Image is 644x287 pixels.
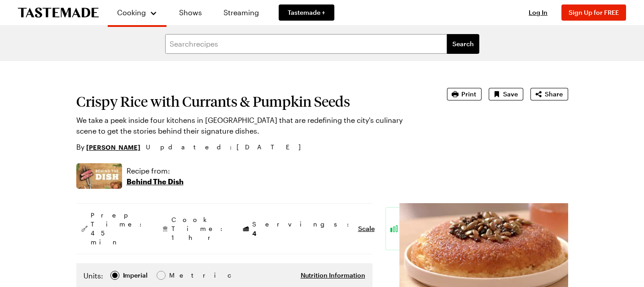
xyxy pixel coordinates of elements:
[301,271,365,280] button: Nutrition Information
[561,4,626,21] button: Sign Up for FREE
[83,270,103,281] label: Units:
[76,142,140,152] p: By
[461,90,476,99] span: Print
[530,88,568,100] button: Share
[447,88,482,100] button: Print
[489,88,523,100] button: Save recipe
[76,93,422,109] h1: Crispy Rice with Currants & Pumpkin Seeds
[127,176,184,187] p: Behind The Dish
[18,8,99,18] a: To Tastemade Home Page
[447,34,479,54] button: filters
[288,8,325,17] span: Tastemade +
[146,142,310,152] span: Updated : [DATE]
[452,39,474,48] span: Search
[358,224,375,233] button: Scale
[169,270,188,280] div: Metric
[91,211,146,247] span: Prep Time: 45 min
[252,220,354,238] span: Servings:
[117,4,158,22] button: Cooking
[520,8,556,17] button: Log In
[169,270,189,280] span: Metric
[123,270,149,280] span: Imperial
[545,90,563,99] span: Share
[76,115,422,136] p: We take a peek inside four kitchens in [GEOGRAPHIC_DATA] that are redefining the city's culinary ...
[171,215,227,242] span: Cook Time: 1 hr
[279,4,334,21] a: Tastemade +
[117,8,146,17] span: Cooking
[569,9,619,16] span: Sign Up for FREE
[86,142,140,152] a: [PERSON_NAME]
[83,270,188,283] div: Imperial Metric
[127,165,184,187] a: Recipe from:Behind The Dish
[252,229,256,237] span: 4
[529,9,548,16] span: Log In
[123,270,148,280] div: Imperial
[76,163,122,189] img: Show where recipe is used
[503,90,518,99] span: Save
[127,165,184,176] p: Recipe from:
